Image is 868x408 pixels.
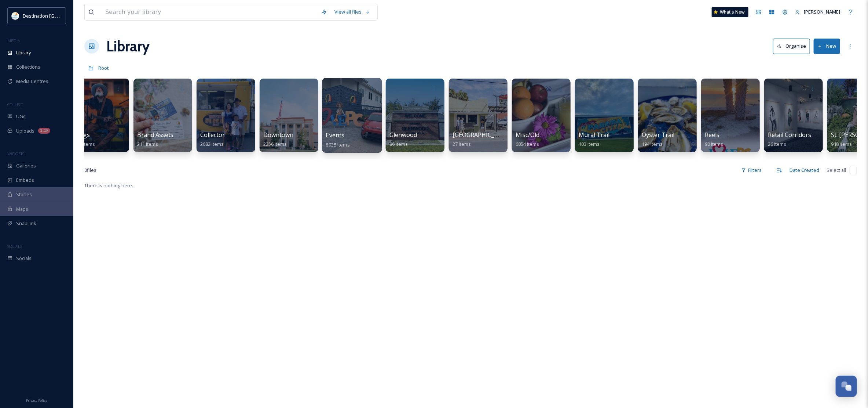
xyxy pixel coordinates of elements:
[98,64,109,72] a: Root
[200,141,224,147] span: 2682 items
[389,131,417,147] a: Glenwood86 items
[331,5,374,19] a: View all files
[836,376,857,397] button: Open Chat
[516,131,539,139] span: Misc/Old
[831,141,852,147] span: 948 items
[102,4,318,20] input: Search your library
[804,8,840,15] span: [PERSON_NAME]
[98,65,109,71] span: Root
[84,167,96,174] span: 0 file s
[16,113,26,120] span: UGC
[16,127,34,134] span: Uploads
[326,132,350,148] a: Events8935 items
[7,243,22,249] span: SOCIALS
[7,102,23,107] span: COLLECT
[792,5,844,19] a: [PERSON_NAME]
[516,131,539,147] a: Misc/Old6854 items
[16,206,28,213] span: Maps
[200,131,225,139] span: Collector
[705,131,723,147] a: Reels90 items
[74,131,95,147] a: Blogs253 items
[263,141,287,147] span: 2256 items
[768,131,811,139] span: Retail Corridors
[12,12,19,19] img: download.png
[453,131,512,147] a: [GEOGRAPHIC_DATA]27 items
[579,141,600,147] span: 403 items
[106,35,150,57] a: Library
[7,151,24,156] span: WIDGETS
[74,141,95,147] span: 253 items
[23,12,96,19] span: Destination [GEOGRAPHIC_DATA]
[712,7,748,17] a: What's New
[773,39,810,54] button: Organise
[137,131,173,147] a: Brand Assets211 items
[516,141,539,147] span: 6854 items
[137,141,158,147] span: 211 items
[38,128,50,134] div: 1.1k
[7,38,20,43] span: MEDIA
[16,220,36,227] span: SnapLink
[389,131,417,139] span: Glenwood
[16,191,32,198] span: Stories
[579,131,609,147] a: Mural Trail403 items
[263,131,293,147] a: Downtown2256 items
[200,131,225,147] a: Collector2682 items
[16,78,48,85] span: Media Centres
[26,398,47,403] span: Privacy Policy
[326,141,350,148] span: 8935 items
[16,162,36,169] span: Galleries
[642,141,663,147] span: 194 items
[786,163,823,177] div: Date Created
[26,396,47,404] a: Privacy Policy
[16,64,40,71] span: Collections
[642,131,674,139] span: Oyster Trail
[453,131,512,139] span: [GEOGRAPHIC_DATA]
[768,131,811,147] a: Retail Corridors26 items
[16,255,32,262] span: Socials
[705,131,719,139] span: Reels
[642,131,674,147] a: Oyster Trail194 items
[389,141,408,147] span: 86 items
[705,141,723,147] span: 90 items
[768,141,786,147] span: 26 items
[16,49,31,56] span: Library
[579,131,609,139] span: Mural Trail
[137,131,173,139] span: Brand Assets
[453,141,471,147] span: 27 items
[814,39,840,54] button: New
[16,177,34,184] span: Embeds
[827,167,846,174] span: Select all
[263,131,293,139] span: Downtown
[84,182,133,189] span: There is nothing here.
[738,163,765,177] div: Filters
[326,131,345,139] span: Events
